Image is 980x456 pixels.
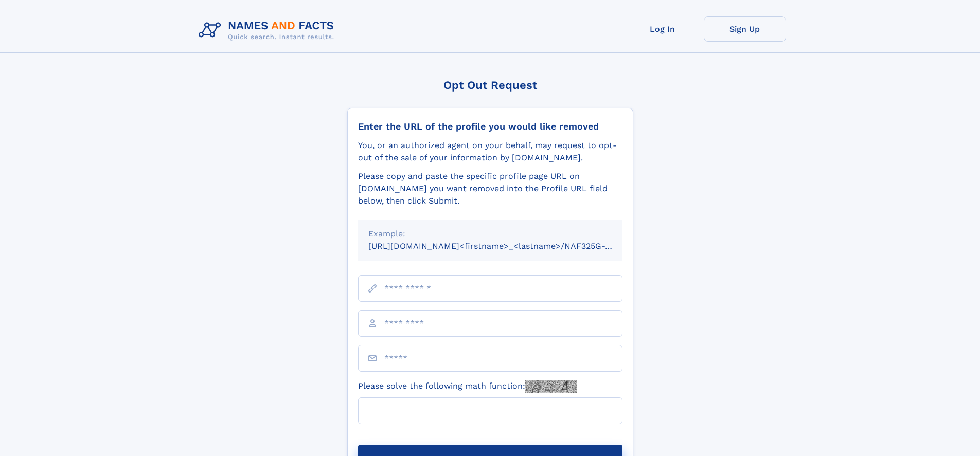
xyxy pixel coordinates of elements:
[621,16,704,42] a: Log In
[368,228,612,240] div: Example:
[358,121,622,132] div: Enter the URL of the profile you would like removed
[358,380,577,393] label: Please solve the following math function:
[347,79,633,92] div: Opt Out Request
[194,16,343,44] img: Logo Names and Facts
[704,16,786,42] a: Sign Up
[358,170,622,207] div: Please copy and paste the specific profile page URL on [DOMAIN_NAME] you want removed into the Pr...
[358,139,622,164] div: You, or an authorized agent on your behalf, may request to opt-out of the sale of your informatio...
[368,241,642,251] small: [URL][DOMAIN_NAME]<firstname>_<lastname>/NAF325G-xxxxxxxx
